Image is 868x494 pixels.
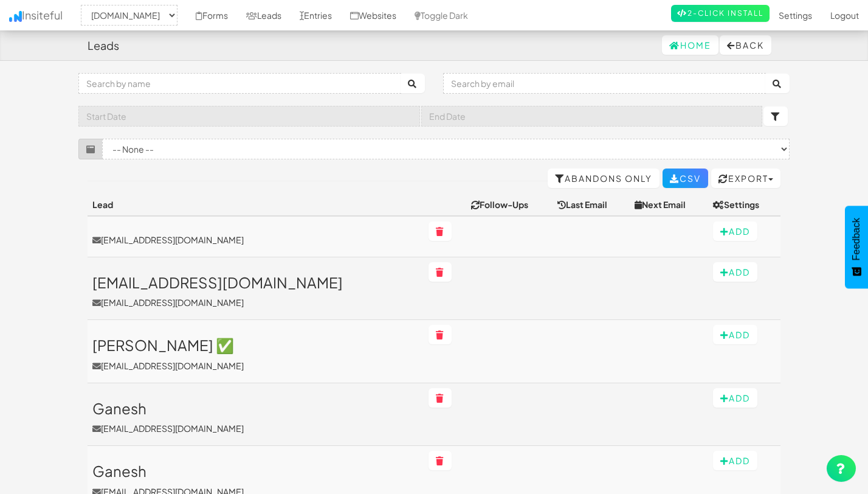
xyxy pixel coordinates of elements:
th: Lead [88,193,424,216]
a: Home [662,35,718,55]
button: Add [713,221,757,241]
button: Export [711,169,780,188]
h3: [EMAIL_ADDRESS][DOMAIN_NAME] [92,274,419,290]
th: Settings [708,193,780,216]
a: 2-Click Install [671,5,770,22]
h3: Ganesh [92,463,419,479]
a: Ganesh[EMAIL_ADDRESS][DOMAIN_NAME] [92,400,419,434]
a: Abandons Only [548,169,660,188]
button: Add [713,262,757,282]
button: Back [720,35,771,55]
input: Search by name [78,73,401,94]
p: [EMAIL_ADDRESS][DOMAIN_NAME] [92,422,419,434]
p: [EMAIL_ADDRESS][DOMAIN_NAME] [92,360,419,372]
a: [EMAIL_ADDRESS][DOMAIN_NAME] [92,234,419,246]
input: Search by email [443,73,766,94]
th: Last Email [553,193,630,216]
a: CSV [663,169,708,188]
h3: [PERSON_NAME] ✅ [92,337,419,353]
h3: Ganesh [92,400,419,416]
a: [EMAIL_ADDRESS][DOMAIN_NAME][EMAIL_ADDRESS][DOMAIN_NAME] [92,274,419,308]
button: Add [713,451,757,470]
img: icon.png [9,11,22,22]
button: Feedback - Show survey [845,206,868,288]
th: Follow-Ups [466,193,553,216]
button: Add [713,325,757,344]
a: [PERSON_NAME] ✅[EMAIL_ADDRESS][DOMAIN_NAME] [92,337,419,371]
p: [EMAIL_ADDRESS][DOMAIN_NAME] [92,296,419,308]
input: End Date [421,106,763,127]
button: Add [713,388,757,408]
input: Start Date [78,106,420,127]
h4: Leads [88,40,119,52]
span: Feedback [851,218,862,260]
th: Next Email [630,193,708,216]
